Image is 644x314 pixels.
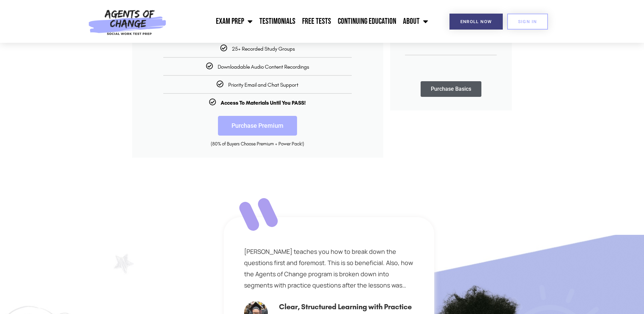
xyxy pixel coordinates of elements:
[400,13,431,30] a: About
[449,14,503,30] a: Enroll Now
[256,13,299,30] a: Testimonials
[218,116,297,136] a: Purchase Premium
[221,100,306,106] b: Access To Materials Until You PASS!
[460,19,492,24] span: Enroll Now
[507,14,548,30] a: SIGN IN
[213,13,256,30] a: Exam Prep
[228,82,298,88] span: Priority Email and Chat Support
[299,13,334,30] a: Free Tests
[244,246,414,291] div: [PERSON_NAME] teaches you how to break down the questions first and foremost. This is so benefici...
[518,19,537,24] span: SIGN IN
[232,46,295,52] span: 25+ Recorded Study Groups
[334,13,400,30] a: Continuing Education
[421,81,481,97] a: Purchase Basics
[218,64,309,70] span: Downloadable Audio Content Recordings
[142,141,373,147] div: (80% of Buyers Choose Premium + Power Pack!)
[170,13,431,30] nav: Menu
